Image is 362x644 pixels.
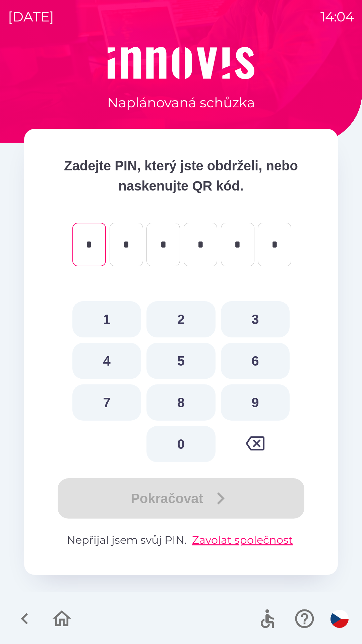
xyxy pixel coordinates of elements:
button: 6 [221,343,290,379]
p: Zadejte PIN, který jste obdrželi, nebo naskenujte QR kód. [51,156,311,196]
p: Nepřijal jsem svůj PIN. [51,532,311,548]
button: 9 [221,384,290,421]
img: Logo [24,47,338,79]
button: 0 [146,426,215,462]
button: 2 [146,301,215,337]
button: 1 [72,301,141,337]
button: 7 [72,384,141,421]
p: 14:04 [320,7,354,27]
button: 3 [221,301,290,337]
p: [DATE] [8,7,54,27]
button: 5 [146,343,215,379]
button: 4 [72,343,141,379]
p: Naplánovaná schůzka [107,93,255,113]
img: cs flag [330,610,349,628]
button: 8 [146,384,215,421]
button: Zavolat společnost [189,532,296,548]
